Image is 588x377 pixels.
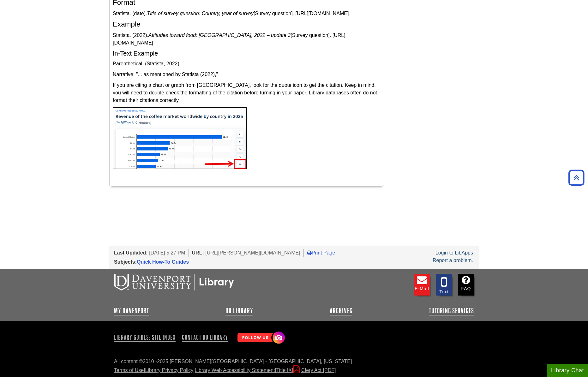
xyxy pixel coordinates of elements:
a: Text [436,274,452,296]
span: Subjects: [114,259,137,265]
h5: In-Text Example [113,50,381,57]
p: Statista. (date). [Survey question]. [URL][DOMAIN_NAME] [113,10,381,17]
a: Clery Act [293,368,336,373]
a: DU Library [225,307,253,314]
a: Tutoring Services [429,307,474,314]
a: Library Privacy Policy [145,368,193,373]
a: Quick How-To Guides [137,259,189,265]
a: E-mail [414,274,430,296]
p: Parenthetical: (Statista, 2022) [113,60,381,68]
a: Contact DU Library [179,332,231,343]
i: Title of survey question: Country, year of survey [147,11,254,16]
a: Back to Top [566,173,586,182]
div: All content ©2010 - 2025 [PERSON_NAME][GEOGRAPHIC_DATA] - [GEOGRAPHIC_DATA], [US_STATE] | | | | [114,358,474,374]
span: Last Updated: [114,250,148,255]
p: Narrative: "... as mentioned by Statista (2022)," [113,71,381,78]
button: Library Chat [547,364,588,377]
a: Print Page [307,250,335,255]
a: My Davenport [114,307,149,314]
img: Follow Us! Instagram [234,329,286,347]
i: Print Page [307,250,312,255]
span: [DATE] 5:27 PM [149,250,185,255]
a: Archives [330,307,352,314]
a: Title IX [276,368,292,373]
img: quote icon [113,107,247,169]
a: Library Guides: Site Index [114,332,178,343]
i: Attitudes toward food: [GEOGRAPHIC_DATA], 2022 – update 3 [148,33,291,38]
span: URL: [192,250,204,255]
p: Statista. (2022). [Survey question]. [URL][DOMAIN_NAME] [113,32,381,47]
span: [URL][PERSON_NAME][DOMAIN_NAME] [205,250,300,255]
a: FAQ [458,274,474,296]
a: Login to LibApps [435,250,473,255]
img: DU Libraries [114,274,234,290]
a: Terms of Use [114,368,144,373]
a: Report a problem. [433,258,473,263]
p: If you are citing a chart or graph from [GEOGRAPHIC_DATA], look for the quote icon to get the cit... [113,81,381,104]
h4: Example [113,21,381,28]
a: Library Web Accessibility Statement [195,368,275,373]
